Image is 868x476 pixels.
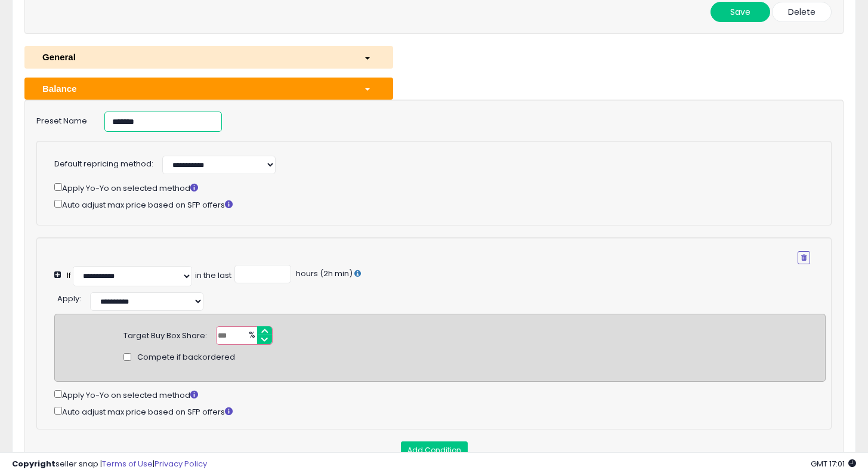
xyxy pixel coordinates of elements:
[123,326,207,342] div: Target Buy Box Share:
[155,458,207,469] a: Privacy Policy
[401,441,468,459] button: Add Condition
[54,404,826,418] div: Auto adjust max price based on SFP offers
[294,268,353,279] span: hours (2h min)
[811,458,856,469] span: 2025-09-12 17:01 GMT
[137,352,235,363] span: Compete if backordered
[801,254,807,261] i: Remove Condition
[242,327,261,345] span: %
[772,2,832,22] button: Delete
[195,270,231,282] div: in the last
[33,82,355,95] div: Balance
[711,2,770,22] button: Save
[57,293,79,304] span: Apply
[12,458,55,469] strong: Copyright
[24,78,393,100] button: Balance
[33,51,355,63] div: General
[12,459,207,470] div: seller snap | |
[54,159,153,170] label: Default repricing method:
[54,388,826,401] div: Apply Yo-Yo on selected method
[27,112,95,127] label: Preset Name
[57,289,81,305] div: :
[54,181,810,194] div: Apply Yo-Yo on selected method
[54,197,810,211] div: Auto adjust max price based on SFP offers
[102,458,153,469] a: Terms of Use
[24,46,393,68] button: General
